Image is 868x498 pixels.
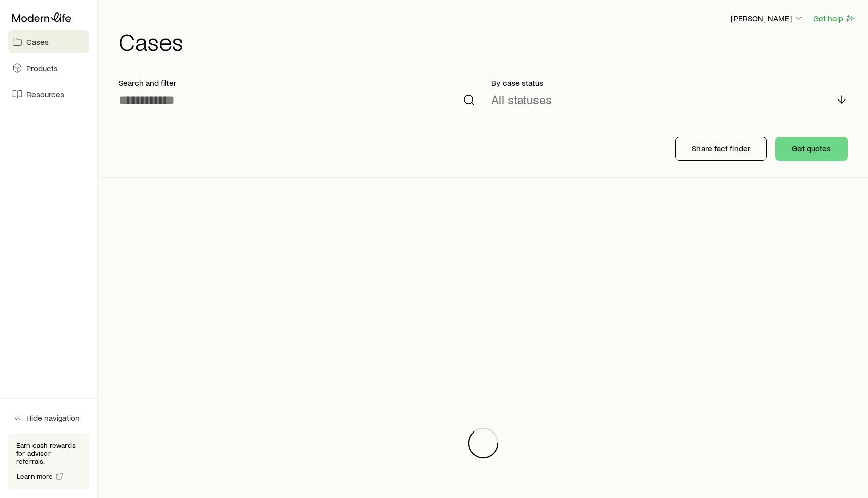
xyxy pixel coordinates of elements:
button: Get help [813,13,856,24]
div: Earn cash rewards for advisor referrals.Learn more [8,433,89,490]
span: Hide navigation [26,413,80,423]
button: Hide navigation [8,407,89,429]
button: Get quotes [775,137,848,161]
p: [PERSON_NAME] [731,13,804,23]
a: Cases [8,30,89,53]
a: Resources [8,83,89,106]
span: Products [26,63,58,73]
p: Share fact finder [692,143,750,153]
span: Cases [26,37,49,47]
span: Resources [26,89,64,99]
button: [PERSON_NAME] [730,13,805,25]
button: Share fact finder [675,137,767,161]
p: Earn cash rewards for advisor referrals. [16,441,81,466]
a: Products [8,57,89,79]
p: Search and filter [119,78,475,88]
span: Learn more [17,473,53,480]
p: All statuses [491,92,552,107]
p: By case status [491,78,848,88]
h1: Cases [119,29,856,53]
